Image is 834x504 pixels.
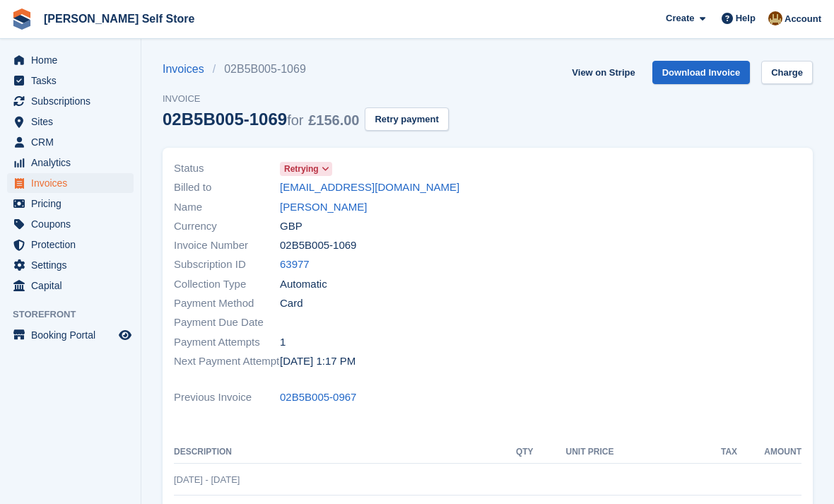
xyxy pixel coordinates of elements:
span: Invoice Number [174,238,280,254]
span: Settings [31,255,116,275]
span: Retrying [284,163,319,175]
span: Tasks [31,71,116,90]
span: CRM [31,132,116,152]
span: [DATE] - [DATE] [174,474,240,485]
img: Tom Kingston [768,11,782,25]
a: menu [7,153,134,172]
span: Automatic [280,276,327,293]
a: 63977 [280,257,310,273]
span: Invoices [31,173,116,193]
a: Charge [761,61,813,84]
a: Preview store [117,327,134,344]
th: Description [174,441,504,464]
span: Currency [174,218,280,235]
span: Card [280,295,303,312]
a: [PERSON_NAME] Self Store [38,7,200,30]
a: menu [7,325,134,345]
th: Unit Price [534,441,614,464]
a: View on Stripe [566,61,640,84]
span: Coupons [31,214,116,234]
a: menu [7,194,134,213]
a: menu [7,255,134,275]
a: menu [7,235,134,254]
span: Payment Due Date [174,315,280,331]
span: Storefront [13,307,141,322]
span: Pricing [31,194,116,213]
span: Create [666,11,694,25]
div: 02B5B005-1069 [163,110,359,129]
span: Previous Invoice [174,389,280,406]
span: Sites [31,112,116,131]
a: menu [7,132,134,152]
span: Invoice [163,92,449,106]
span: Home [31,50,116,70]
span: £156.00 [308,112,359,128]
span: Collection Type [174,276,280,293]
a: 02B5B005-0967 [280,389,356,406]
span: Help [736,11,756,25]
a: [EMAIL_ADDRESS][DOMAIN_NAME] [280,180,459,196]
a: Retrying [280,160,332,177]
button: Retry payment [365,107,448,131]
span: Protection [31,235,116,254]
span: Analytics [31,153,116,172]
span: 1 [280,334,286,351]
span: Status [174,160,280,177]
th: Amount [737,441,801,464]
th: QTY [504,441,533,464]
a: menu [7,173,134,193]
span: for [287,112,303,128]
span: Payment Attempts [174,334,280,351]
span: GBP [280,218,303,235]
img: stora-icon-8386f47178a22dfd0bd8f6a31ec36ba5ce8667c1dd55bd0f319d3a0aa187defe.svg [11,8,33,30]
a: Download Invoice [652,61,751,84]
a: menu [7,50,134,70]
span: 02B5B005-1069 [280,238,356,254]
span: Account [785,12,821,26]
span: Booking Portal [31,325,116,345]
th: Tax [614,441,738,464]
a: menu [7,71,134,90]
nav: breadcrumbs [163,61,449,78]
a: menu [7,214,134,234]
span: Subscription ID [174,257,280,273]
a: menu [7,112,134,131]
span: Subscriptions [31,91,116,111]
a: [PERSON_NAME] [280,199,367,216]
span: Billed to [174,180,280,196]
a: menu [7,91,134,111]
span: Name [174,199,280,216]
span: Capital [31,276,116,295]
span: Payment Method [174,295,280,312]
span: Next Payment Attempt [174,353,280,370]
time: 2025-10-04 12:17:46 UTC [280,353,356,370]
a: Invoices [163,61,213,78]
a: menu [7,276,134,295]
